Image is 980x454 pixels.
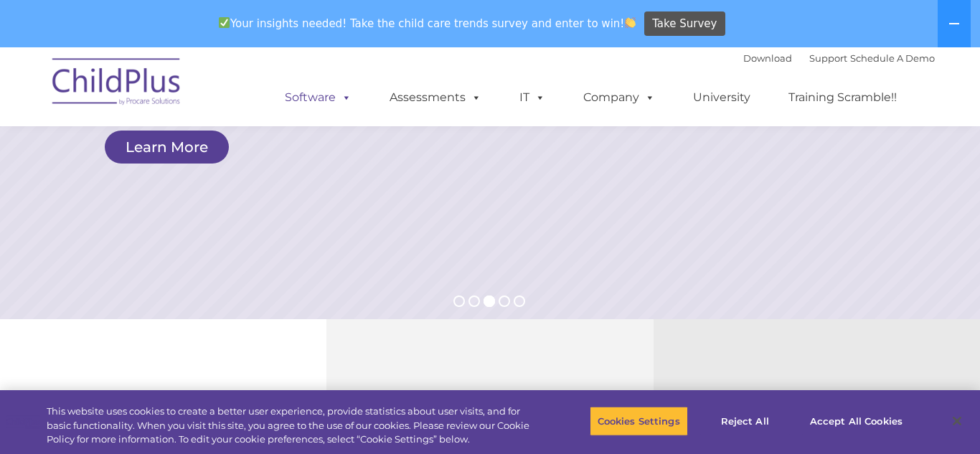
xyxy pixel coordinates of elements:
button: Accept All Cookies [802,406,910,436]
button: Cookies Settings [590,406,688,436]
img: ChildPlus by Procare Solutions [45,48,189,120]
a: Download [743,52,792,64]
span: Your insights needed! Take the child care trends survey and enter to win! [212,9,642,37]
button: Close [941,405,973,437]
span: Last name [199,95,243,105]
a: Learn More [105,131,229,164]
img: 👏 [625,17,636,28]
a: Support [809,52,847,64]
font: | [743,52,935,64]
a: Training Scramble!! [774,83,911,112]
a: Software [270,83,366,112]
a: Schedule A Demo [850,52,935,64]
a: University [679,83,765,112]
a: Company [569,83,669,112]
span: Take Survey [652,11,717,37]
img: ✅ [219,17,230,28]
span: Phone number [199,153,260,164]
button: Reject All [700,406,790,436]
a: Assessments [375,83,496,112]
div: This website uses cookies to create a better user experience, provide statistics about user visit... [47,405,539,447]
a: Take Survey [644,11,725,37]
a: IT [505,83,560,112]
